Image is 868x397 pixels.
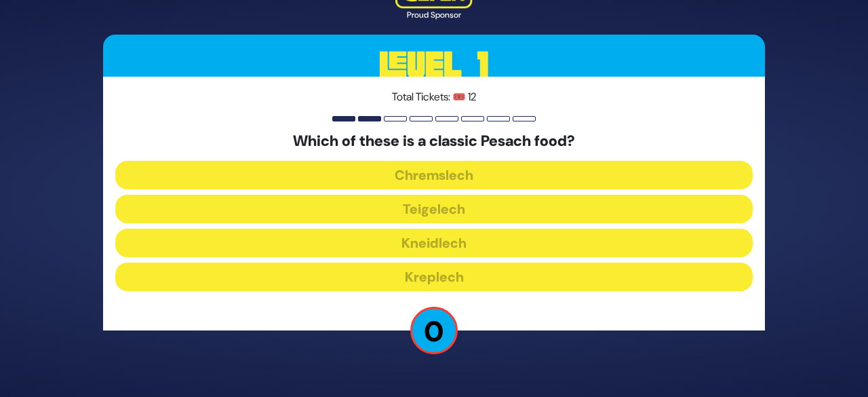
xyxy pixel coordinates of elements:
[115,89,753,105] p: Total Tickets: 🎟️ 12
[115,263,753,291] button: Kreplech
[103,35,765,96] h3: Level 1
[115,161,753,189] button: Chremslech
[410,307,458,354] p: 0
[115,195,753,223] button: Teigelech
[395,9,472,21] div: Proud Sponsor
[115,229,753,257] button: Kneidlech
[115,132,753,150] h5: Which of these is a classic Pesach food?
